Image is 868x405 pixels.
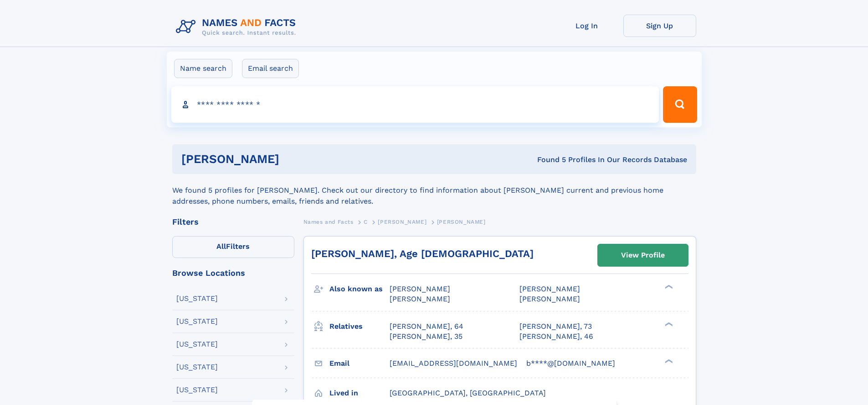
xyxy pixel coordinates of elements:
[176,341,218,348] div: [US_STATE]
[242,59,299,78] label: Email search
[390,321,463,331] a: [PERSON_NAME], 64
[172,236,294,258] label: Filters
[329,385,390,401] h3: Lived in
[329,319,390,334] h3: Relatives
[176,295,218,302] div: [US_STATE]
[663,284,673,290] div: ❯
[390,331,462,342] a: [PERSON_NAME], 35
[390,284,450,293] span: [PERSON_NAME]
[598,244,688,266] a: View Profile
[303,216,354,227] a: Names and Facts
[172,269,294,277] div: Browse Locations
[663,86,697,123] button: Search Button
[329,356,390,371] h3: Email
[378,219,426,225] span: [PERSON_NAME]
[172,174,696,207] div: We found 5 profiles for [PERSON_NAME]. Check out our directory to find information about [PERSON_...
[329,281,390,297] h3: Also known as
[408,155,687,165] div: Found 5 Profiles In Our Records Database
[519,295,580,303] span: [PERSON_NAME]
[364,219,368,225] span: C
[390,389,546,397] span: [GEOGRAPHIC_DATA], [GEOGRAPHIC_DATA]
[519,331,593,342] a: [PERSON_NAME], 46
[176,363,218,371] div: [US_STATE]
[174,59,232,78] label: Name search
[176,386,218,394] div: [US_STATE]
[311,248,534,259] a: [PERSON_NAME], Age [DEMOGRAPHIC_DATA]
[663,358,673,364] div: ❯
[378,216,426,227] a: [PERSON_NAME]
[172,218,294,226] div: Filters
[364,216,368,227] a: C
[663,321,673,327] div: ❯
[623,15,696,37] a: Sign Up
[437,219,486,225] span: [PERSON_NAME]
[172,15,303,39] img: Logo Names and Facts
[621,245,665,266] div: View Profile
[390,295,450,303] span: [PERSON_NAME]
[171,86,659,123] input: search input
[181,153,408,165] h1: [PERSON_NAME]
[176,318,218,325] div: [US_STATE]
[519,321,592,331] a: [PERSON_NAME], 73
[550,15,623,37] a: Log In
[519,284,580,293] span: [PERSON_NAME]
[390,359,517,368] span: [EMAIL_ADDRESS][DOMAIN_NAME]
[216,242,226,251] span: All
